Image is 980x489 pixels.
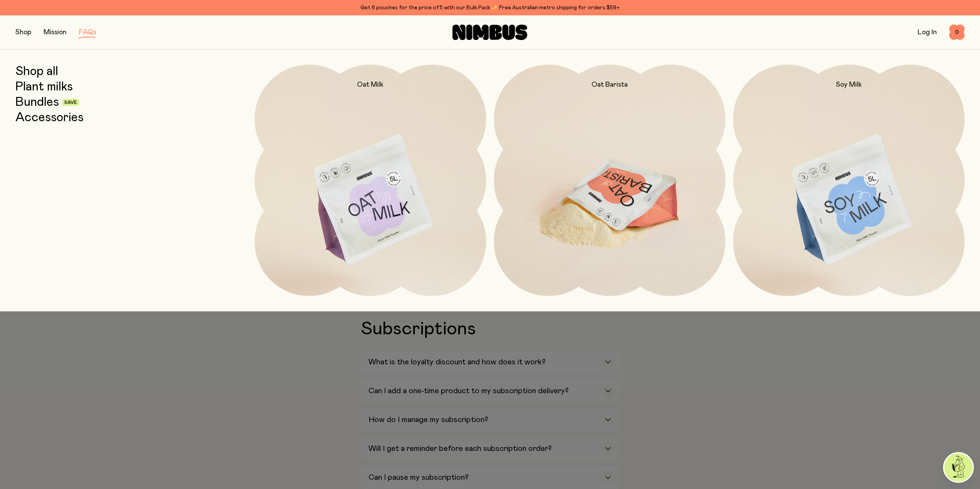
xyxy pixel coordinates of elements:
[15,111,84,125] a: Accessories
[944,453,973,482] img: agent
[949,25,965,40] button: 0
[15,3,965,12] div: Get 6 pouches for the price of 5 with our Bulk Pack ✨ Free Australian metro shipping for orders $59+
[591,80,628,89] h2: Oat Barista
[64,100,77,105] span: Save
[836,80,862,89] h2: Soy Milk
[494,65,725,296] a: Oat Barista
[44,29,67,36] a: Mission
[918,29,937,36] a: Log In
[15,65,58,78] a: Shop all
[357,80,384,89] h2: Oat Milk
[255,65,486,296] a: Oat Milk
[15,80,73,94] a: Plant milks
[15,95,59,109] a: Bundles
[79,29,96,36] a: FAQs
[733,65,965,296] a: Soy Milk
